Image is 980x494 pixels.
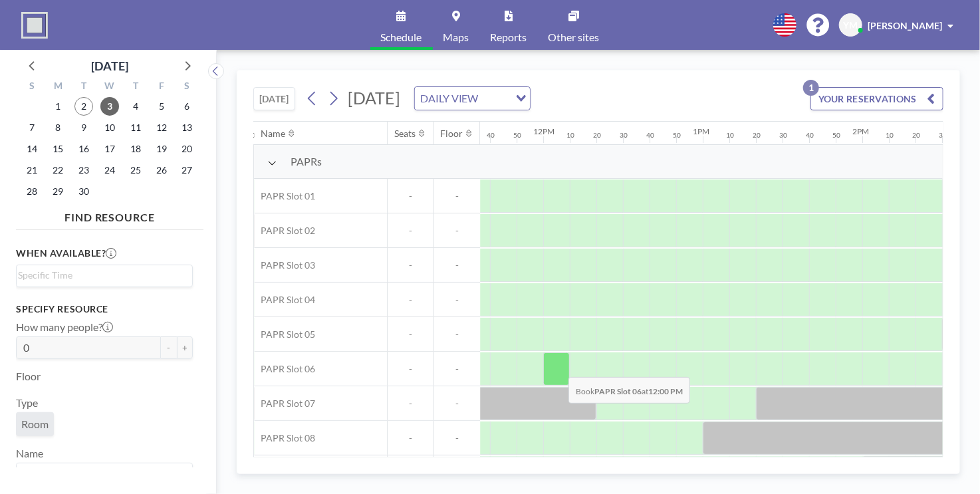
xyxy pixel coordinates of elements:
span: - [388,259,433,271]
span: Sunday, September 14, 2025 [23,140,41,158]
span: Monday, September 8, 2025 [49,118,67,137]
div: [DATE] [91,57,128,75]
div: Search for option [415,87,530,110]
span: PAPR Slot 07 [254,398,315,410]
span: Monday, September 15, 2025 [49,140,67,158]
span: PAPR Slot 05 [254,328,315,340]
span: Friday, September 19, 2025 [152,140,171,158]
span: Sunday, September 7, 2025 [23,118,41,137]
span: Sunday, September 28, 2025 [23,182,41,201]
label: Type [16,396,38,410]
span: PAPR Slot 08 [254,432,315,444]
div: T [71,78,97,96]
button: - [161,336,177,359]
span: Friday, September 12, 2025 [152,118,171,137]
div: Name [261,128,285,140]
label: How many people? [16,320,113,334]
span: - [388,432,433,444]
span: - [388,190,433,202]
span: PAPR Slot 01 [254,190,315,202]
span: - [388,294,433,306]
span: Room [21,418,49,431]
input: Search for option [18,268,185,283]
span: DAILY VIEW [418,90,481,107]
b: PAPR Slot 06 [594,386,642,396]
span: Friday, September 5, 2025 [152,97,171,116]
div: 1PM [693,126,709,136]
h3: Specify resource [16,303,193,315]
span: Wednesday, September 10, 2025 [100,118,119,137]
span: Other sites [549,32,600,43]
span: Monday, September 29, 2025 [49,182,67,201]
span: Wednesday, September 3, 2025 [100,97,119,116]
span: Wednesday, September 24, 2025 [100,161,119,180]
span: PAPR Slot 02 [254,225,315,237]
span: Saturday, September 13, 2025 [178,118,197,137]
input: Search for option [483,90,508,107]
span: Sunday, September 21, 2025 [23,161,41,180]
span: Tuesday, September 23, 2025 [74,161,93,180]
div: S [19,78,45,96]
div: 10 [566,131,574,140]
b: 12:00 PM [648,386,683,396]
div: 2PM [852,126,869,136]
img: organization-logo [21,12,48,39]
div: M [45,78,71,96]
span: Thursday, September 11, 2025 [126,118,145,137]
span: PAPRs [291,155,322,168]
span: Saturday, September 27, 2025 [178,161,197,180]
div: 30 [620,131,628,140]
span: Friday, September 26, 2025 [152,161,171,180]
div: S [174,78,200,96]
div: 10 [726,131,734,140]
span: Monday, September 22, 2025 [49,161,67,180]
span: - [433,432,480,444]
button: YOUR RESERVATIONS1 [810,87,943,110]
span: Tuesday, September 9, 2025 [74,118,93,137]
span: Saturday, September 6, 2025 [178,97,197,116]
div: 10 [886,131,894,140]
span: Thursday, September 18, 2025 [126,140,145,158]
div: Floor [440,128,463,140]
span: - [433,328,480,340]
span: Saturday, September 20, 2025 [178,140,197,158]
div: 50 [513,131,521,140]
div: 20 [912,131,920,140]
div: 20 [753,131,761,140]
span: Thursday, September 25, 2025 [126,161,145,180]
div: 50 [673,131,681,140]
div: T [122,78,148,96]
label: Floor [16,370,41,383]
span: Monday, September 1, 2025 [49,97,67,116]
h4: FIND RESOURCE [16,205,203,224]
div: 20 [593,131,601,140]
span: - [388,363,433,375]
span: PAPR Slot 04 [254,294,315,306]
div: W [97,78,123,96]
div: Search for option [17,265,192,285]
span: Tuesday, September 30, 2025 [74,182,93,201]
span: - [388,328,433,340]
span: PAPR Slot 03 [254,259,315,271]
div: 30 [939,131,947,140]
div: Search for option [17,463,192,486]
span: - [388,225,433,237]
div: 40 [646,131,654,140]
span: YM [844,19,858,31]
span: - [433,259,480,271]
div: 30 [779,131,787,140]
div: F [148,78,174,96]
div: 40 [487,131,495,140]
span: - [433,363,480,375]
div: Seats [394,128,416,140]
label: Name [16,447,43,460]
span: Tuesday, September 2, 2025 [74,97,93,116]
button: [DATE] [253,87,295,110]
span: [PERSON_NAME] [868,20,942,31]
span: Maps [443,32,469,43]
span: Thursday, September 4, 2025 [126,97,145,116]
span: Wednesday, September 17, 2025 [100,140,119,158]
span: PAPR Slot 06 [254,363,315,375]
div: 50 [832,131,840,140]
button: + [177,336,193,359]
